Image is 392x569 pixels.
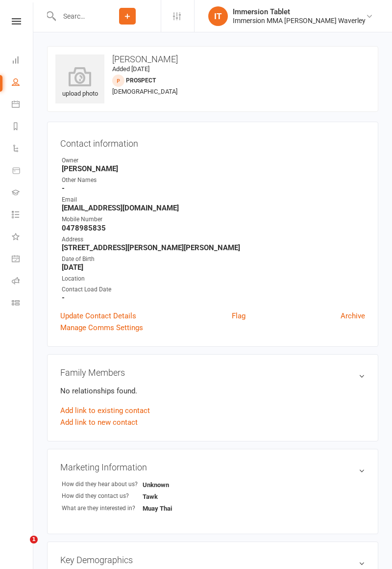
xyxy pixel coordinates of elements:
[56,9,94,23] input: Search...
[12,249,34,271] a: General attendance kiosk mode
[60,322,143,334] a: Manage Comms Settings
[62,263,365,272] strong: [DATE]
[62,504,143,513] div: What are they interested in?
[10,536,33,559] iframe: Intercom live chat
[126,77,156,84] snap: prospect
[60,555,365,565] h3: Key Demographics
[208,6,228,26] div: IT
[30,536,38,543] span: 1
[12,271,34,293] a: Roll call kiosk mode
[62,176,365,185] div: Other Names
[62,204,365,212] strong: [EMAIL_ADDRESS][DOMAIN_NAME]
[341,310,365,322] a: Archive
[62,274,365,284] div: Location
[233,7,366,16] div: Immersion Tablet
[12,116,34,138] a: Reports
[60,405,150,416] a: Add link to existing contact
[62,215,365,224] div: Mobile Number
[62,243,365,252] strong: [STREET_ADDRESS][PERSON_NAME][PERSON_NAME]
[12,94,34,116] a: Calendar
[232,310,245,322] a: Flag
[12,72,34,94] a: People
[62,156,365,165] div: Owner
[62,164,365,173] strong: [PERSON_NAME]
[62,255,365,264] div: Date of Birth
[62,491,143,501] div: How did they contact us?
[12,160,34,182] a: Product Sales
[60,367,365,378] h3: Family Members
[60,462,365,472] h3: Marketing Information
[143,505,172,512] strong: Muay Thai
[55,54,370,64] h3: [PERSON_NAME]
[60,416,138,428] a: Add link to new contact
[62,235,365,244] div: Address
[60,135,365,149] h3: Contact information
[12,50,34,72] a: Dashboard
[62,184,365,193] strong: -
[233,16,366,25] div: Immersion MMA [PERSON_NAME] Waverley
[12,227,34,249] a: What's New
[62,224,365,233] strong: 0478985835
[55,67,104,99] div: upload photo
[143,493,158,500] strong: Tawk
[143,481,169,489] strong: Unknown
[60,385,365,397] p: No relationships found.
[62,285,365,294] div: Contact Load Date
[62,195,365,205] div: Email
[60,310,136,322] a: Update Contact Details
[62,293,365,302] strong: -
[62,480,143,489] div: How did they hear about us?
[12,293,34,315] a: Class kiosk mode
[112,88,177,95] span: [DEMOGRAPHIC_DATA]
[112,65,149,73] time: Added [DATE]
